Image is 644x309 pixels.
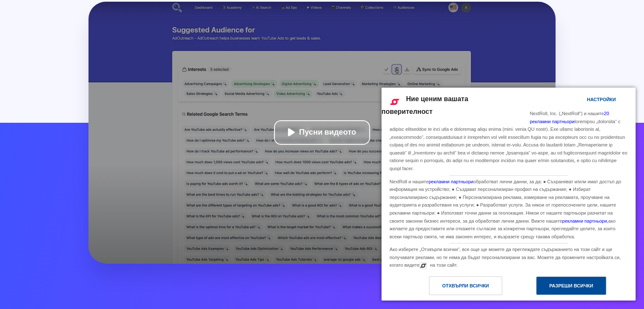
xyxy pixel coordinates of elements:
font: Отхвърли всички [442,283,489,288]
font: Пусни видеото [299,127,356,137]
a: отворена лайтбокс [88,2,556,263]
font: ако желаете да предоставите или откажете съгласие за конкретни партньори, прегледайте целите, за ... [390,218,616,239]
font: loremipsu „dolorsita“ c adipisc elitseddoe te inci utla e doloremag aliqu enima (mini. venia QU n... [390,119,627,171]
a: рекламни партньори [428,179,473,184]
a: 20 рекламни партньори [530,111,609,124]
a: Отхвърли всички [387,276,509,299]
font: Разреши всички [549,283,593,288]
font: Ако изберете „Отхвърли всички“, все още ще можете да преглеждате съдържанието на този сайт и ще п... [390,247,621,268]
a: Разреши всички [509,276,630,299]
font: Настройки [587,97,616,102]
font: NextRoll и нашите [390,179,428,184]
font: на този сайт. [430,262,457,268]
font: обработват лични данни, за да: ● Съхраняват и/или имат достъп до информация на устройство; ● Създ... [390,179,621,223]
font: Ние ценим вашата поверителност [381,95,468,115]
font: NextRoll, Inc. („NextRoll“) и нашите [530,111,604,116]
a: рекламни партньори, [562,218,608,223]
a: Настройки [572,93,592,108]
